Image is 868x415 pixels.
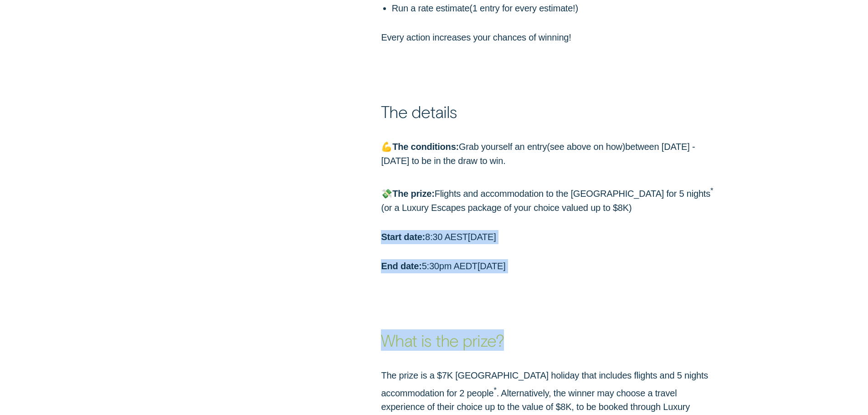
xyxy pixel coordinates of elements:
span: ( [469,3,472,13]
span: ( [381,203,384,213]
strong: The prize: [392,189,434,199]
span: ) [629,203,632,213]
p: 💸 Flights and accommodation to the [GEOGRAPHIC_DATA] for 5 nights or a Luxury Escapes package of ... [381,184,719,215]
p: 8:30 AEST[DATE] [381,230,719,244]
p: Every action increases your chances of winning! [381,31,719,45]
strong: What is the prize? [381,330,503,350]
strong: The details [381,101,457,121]
span: ) [622,142,625,152]
strong: End date: [381,261,421,271]
span: ( [547,142,550,152]
strong: Start date: [381,232,425,242]
p: Run a rate estimate 1 entry for every estimate! [392,1,719,15]
span: ) [575,3,578,13]
strong: The conditions: [392,142,459,152]
p: 💪 Grab yourself an entry see above on how between [DATE] - [DATE] to be in the draw to win. [381,140,719,168]
p: 5:30pm AEDT[DATE] [381,259,719,273]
